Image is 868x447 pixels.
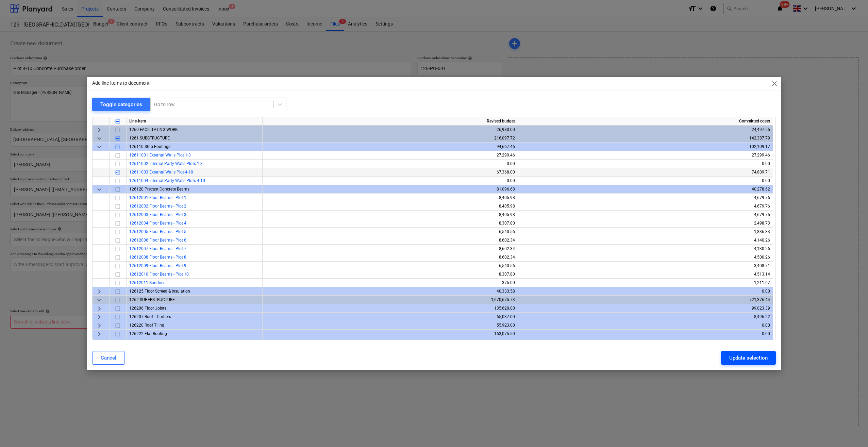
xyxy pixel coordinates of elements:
button: Toggle categories [92,98,150,111]
a: 12612003 Floor Beams - Plot 3 [129,212,186,217]
div: 22,270.50 [265,338,515,347]
div: Revised budget [263,117,518,126]
span: 12612010 Floor Beams - Plot 10 [129,272,189,277]
div: 4,500.26 [521,253,770,262]
div: Update selection [729,353,768,362]
div: 1,211.67 [521,279,770,287]
div: 0.00 [521,321,770,330]
div: 8,602.34 [265,236,515,245]
div: 0.00 [521,160,770,168]
span: keyboard_arrow_down [95,143,103,151]
span: 126207 Roof - Timbers [129,314,171,319]
div: 99,023.39 [521,304,770,313]
a: 12612004 Floor Beams - Plot 4 [129,221,186,226]
div: 0.00 [521,177,770,185]
div: 4,140.26 [521,236,770,245]
a: 12611002 Internal Party Walls Plots 1-3 [129,161,203,166]
div: 67,368.00 [265,168,515,177]
span: keyboard_arrow_right [95,330,103,338]
div: 0.00 [265,177,515,185]
a: 12611003 External Walls Plot 4-10 [129,170,193,175]
span: keyboard_arrow_down [95,296,103,304]
div: 8,405.98 [265,211,515,219]
div: 8,307.80 [265,270,515,279]
span: keyboard_arrow_right [95,304,103,313]
div: 8,405.98 [265,202,515,211]
div: 65,037.00 [265,313,515,321]
div: 40,278.62 [521,185,770,194]
span: keyboard_arrow_right [95,126,103,134]
div: 102,109.17 [521,143,770,151]
span: 126110 Strip Footings [129,144,170,149]
div: 0.00 [265,160,515,168]
div: 8,405.98 [265,194,515,202]
div: 27,299.46 [521,151,770,160]
div: 721,376.44 [521,296,770,304]
button: Cancel [92,351,125,365]
div: 26,980.00 [265,126,515,134]
div: 135,620.00 [265,304,515,313]
div: 74,809.71 [521,168,770,177]
div: 8,307.80 [265,219,515,228]
div: 40,333.58 [265,287,515,296]
span: keyboard_arrow_right [95,287,103,296]
span: close [770,80,779,88]
span: keyboard_arrow_right [95,321,103,330]
span: 12612009 Floor Beams - Plot 9 [129,263,186,268]
a: 12612007 Floor Beams - Plot 7 [129,246,186,251]
div: 0.00 [521,287,770,296]
span: keyboard_arrow_down [95,134,103,143]
span: keyboard_arrow_down [95,185,103,194]
div: 8,602.34 [265,245,515,253]
div: 216,097.72 [265,134,515,143]
div: 142,387.79 [521,134,770,143]
div: 6,540.56 [265,228,515,236]
div: 27,299.46 [265,151,515,160]
span: 1260 FACILITATING WORK [129,127,178,132]
span: 126220 Roof Tiling [129,323,164,328]
div: 94,667.46 [265,143,515,151]
div: Toggle categories [100,100,142,109]
div: 81,096.68 [265,185,515,194]
div: 8,602.34 [265,253,515,262]
a: 12611001 External Walls Plot 1-3 [129,153,191,158]
a: 12612002 Floor Beams - Plot 2 [129,204,186,209]
a: 12612011 Sundries [129,280,165,285]
div: Cancel [101,353,116,362]
div: 6,540.56 [265,262,515,270]
div: 3,408.71 [521,262,770,270]
div: 0.00 [521,338,770,347]
div: 24,497.55 [521,126,770,134]
p: Add line-items to document [92,80,150,87]
a: 12612008 Floor Beams - Plot 8 [129,255,186,260]
span: keyboard_arrow_right [95,313,103,321]
div: Committed costs [518,117,773,126]
button: Update selection [721,351,776,365]
span: 12611004 Internal Party Walls Plots 4-10 [129,178,205,183]
div: 4,513.14 [521,270,770,279]
span: 126206 Floor Joists [129,306,166,311]
div: 8,496.22 [521,313,770,321]
div: 4,679.76 [521,202,770,211]
iframe: Chat Widget [834,414,868,447]
a: 12612001 Floor Beams - Plot 1 [129,195,186,200]
span: 1261 SUBSTRUCTURE [129,136,170,140]
span: 1262 SUPERSTRUCTURE [129,297,175,302]
div: 2,498.73 [521,219,770,228]
a: 12612006 Floor Beams - Plot 6 [129,238,186,243]
a: 12612005 Floor Beams - Plot 5 [129,229,186,234]
div: 4,679.75 [521,211,770,219]
div: 163,075.50 [265,330,515,338]
div: 4,130.26 [521,245,770,253]
div: 1,836.33 [521,228,770,236]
